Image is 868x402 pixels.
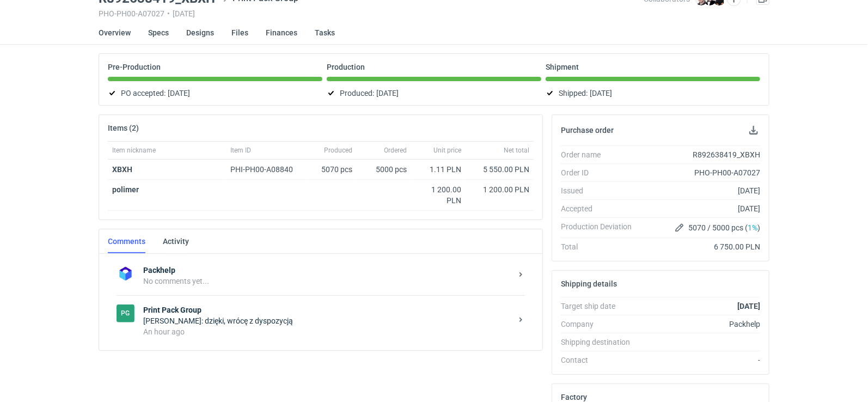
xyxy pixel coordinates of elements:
strong: Print Pack Group [143,304,512,315]
div: Print Pack Group [117,304,135,322]
div: 5 550.00 PLN [470,164,529,175]
span: 5070 / 5000 pcs ( ) [688,222,760,233]
span: Item ID [230,146,251,155]
span: Ordered [384,146,407,155]
strong: polimer [112,185,139,194]
div: Produced: [327,87,541,100]
span: Item nickname [112,146,156,155]
a: Designs [186,21,214,45]
div: - [640,355,760,366]
a: XBXH [112,165,132,174]
div: Shipping destination [561,337,640,348]
div: [PERSON_NAME]: dzięki, wrócę z dyspozycją [143,315,512,326]
span: [DATE] [376,87,399,100]
div: Order ID [561,167,640,178]
p: Shipment [546,63,579,71]
div: Packhelp [640,319,760,330]
h2: Shipping details [561,279,617,288]
strong: Packhelp [143,265,512,276]
div: 1 200.00 PLN [415,184,461,206]
div: Issued [561,185,640,196]
div: 5000 pcs [357,160,411,180]
strong: [DATE] [737,302,760,310]
span: [DATE] [168,87,190,100]
a: Activity [163,229,189,253]
div: [DATE] [640,203,760,214]
div: R892638419_XBXH [640,149,760,160]
img: Packhelp [117,265,135,283]
h2: Purchase order [561,126,614,135]
div: Order name [561,149,640,160]
span: • [167,9,170,18]
h2: Items (2) [108,124,139,132]
button: Download PO [747,124,760,137]
div: Total [561,241,640,252]
div: 5070 pcs [308,160,357,180]
span: Unit price [433,146,461,155]
a: Finances [266,21,297,45]
a: Specs [148,21,169,45]
a: Tasks [315,21,335,45]
span: [DATE] [590,87,612,100]
div: PHO-PH00-A07027 [640,167,760,178]
div: 6 750.00 PLN [640,241,760,252]
div: No comments yet... [143,276,512,287]
p: Production [327,63,365,71]
div: Production Deviation [561,221,640,234]
h2: Factory [561,393,587,401]
span: 1% [748,223,757,232]
span: Produced [324,146,352,155]
p: Pre-Production [108,63,161,71]
a: Files [231,21,248,45]
div: [DATE] [640,185,760,196]
span: Net total [504,146,529,155]
div: 1.11 PLN [415,164,461,175]
div: Shipped: [546,87,760,100]
div: Contact [561,355,640,366]
div: An hour ago [143,326,512,337]
div: Company [561,319,640,330]
div: Target ship date [561,301,640,312]
div: 1 200.00 PLN [470,184,529,195]
a: Comments [108,229,145,253]
div: PO accepted: [108,87,322,100]
div: PHO-PH00-A07027 [DATE] [99,9,644,18]
button: Edit production Deviation [673,221,686,234]
a: Overview [99,21,131,45]
figcaption: PG [117,304,135,322]
div: PHI-PH00-A08840 [230,164,303,175]
div: Accepted [561,203,640,214]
